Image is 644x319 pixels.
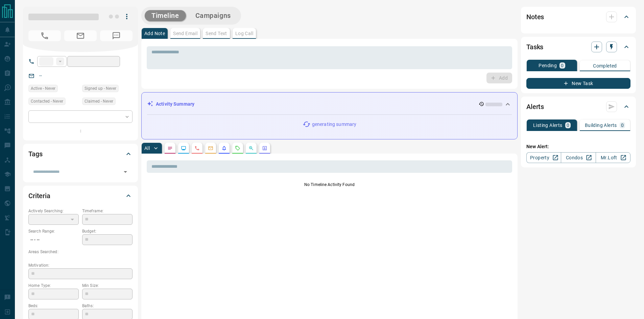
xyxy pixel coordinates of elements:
[28,228,79,234] p: Search Range:
[39,73,42,78] a: --
[248,145,254,151] svg: Opportunities
[28,30,61,41] span: No Number
[28,283,79,289] p: Home Type:
[144,31,165,36] p: Add Note
[526,11,544,22] h2: Notes
[235,145,240,151] svg: Requests
[585,123,617,128] p: Building Alerts
[526,78,630,89] button: New Task
[28,188,133,204] div: Criteria
[28,303,79,309] p: Beds:
[147,98,512,110] div: Activity Summary
[31,85,55,92] span: Active - Never
[82,303,133,309] p: Baths:
[64,30,97,41] span: No Email
[181,145,186,151] svg: Lead Browsing Activity
[156,101,194,108] p: Activity Summary
[526,9,630,25] div: Notes
[194,145,200,151] svg: Calls
[82,283,133,289] p: Min Size:
[147,182,512,188] p: No Timeline Activity Found
[533,123,563,128] p: Listing Alerts
[28,146,133,162] div: Tags
[539,63,557,68] p: Pending
[593,63,617,68] p: Completed
[85,85,116,92] span: Signed up - Never
[596,152,630,163] a: Mr.Loft
[561,63,564,68] p: 0
[28,208,79,214] p: Actively Searching:
[144,146,150,151] p: All
[262,145,267,151] svg: Agent Actions
[100,30,133,41] span: No Number
[526,101,544,112] h2: Alerts
[82,208,133,214] p: Timeframe:
[526,143,630,150] p: New Alert:
[28,149,42,159] h2: Tags
[121,167,130,177] button: Open
[167,145,173,151] svg: Notes
[526,39,630,55] div: Tasks
[28,234,79,245] p: -- - --
[28,249,133,255] p: Areas Searched:
[28,262,133,268] p: Motivation:
[208,145,213,151] svg: Emails
[567,123,569,128] p: 0
[621,123,624,128] p: 0
[31,98,63,105] span: Contacted - Never
[189,10,238,21] button: Campaigns
[561,152,596,163] a: Condos
[526,42,543,52] h2: Tasks
[526,152,561,163] a: Property
[85,98,113,105] span: Claimed - Never
[526,99,630,115] div: Alerts
[312,121,356,128] p: generating summary
[221,145,227,151] svg: Listing Alerts
[82,228,133,234] p: Budget:
[145,10,186,21] button: Timeline
[28,190,50,201] h2: Criteria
